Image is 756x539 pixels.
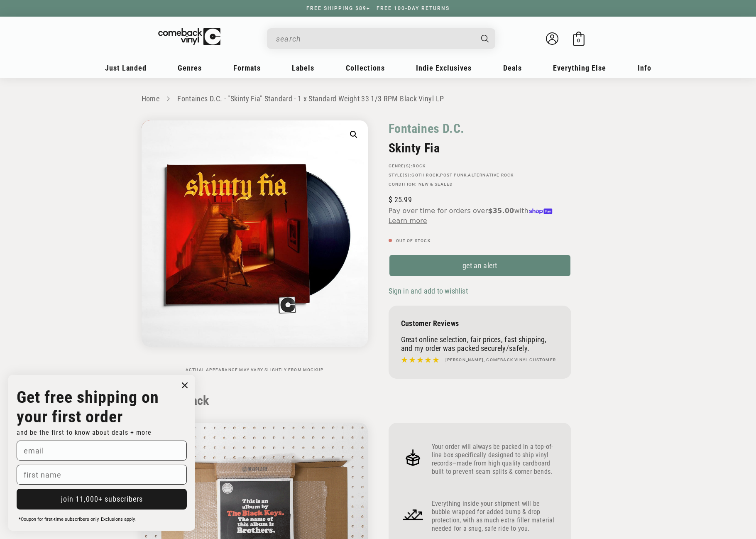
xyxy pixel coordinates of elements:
a: Home [142,94,159,103]
span: Just Landed [105,64,147,72]
p: Out of stock [389,238,571,243]
span: Genres [178,64,202,72]
span: 25.99 [389,195,412,204]
span: Labels [292,64,314,72]
span: Sign in and add to wishlist [389,287,468,295]
span: and be the first to know about deals + more [17,429,152,436]
button: join 11,000+ subscribers [17,489,187,510]
a: get an alert [389,254,571,277]
span: Everything Else [553,64,606,72]
span: Indie Exclusives [416,64,472,72]
a: Rock [413,164,426,168]
h2: Skinty Fia [389,141,571,155]
img: star5.svg [401,355,439,365]
p: Customer Reviews [401,319,559,328]
h4: [PERSON_NAME], Comeback Vinyl customer [445,357,556,363]
nav: breadcrumbs [142,93,615,105]
span: 0 [577,37,580,44]
p: Everything inside your shipment will be bubble wrapped for added bump & drop protection, with as ... [432,500,559,533]
a: FREE SHIPPING $89+ | FREE 100-DAY RETURNS [298,5,458,11]
strong: Get free shipping on your first order [17,387,159,426]
media-gallery: Gallery Viewer [142,120,368,372]
div: Search [267,28,495,49]
input: first name [17,465,187,485]
img: Frame_4.png [401,446,425,470]
p: GENRE(S): [389,164,571,169]
span: Formats [233,64,261,72]
input: When autocomplete results are available use up and down arrows to review and enter to select [276,30,473,47]
button: Search [474,28,496,49]
p: STYLE(S): , , [389,173,571,178]
a: Fontaines D.C. [389,120,465,137]
p: Great online selection, fair prices, fast shipping, and my order was packed securely/safely. [401,335,559,353]
input: email [17,441,187,461]
a: Post-Punk [440,173,467,177]
span: Collections [346,64,385,72]
a: Goth Rock [411,173,439,177]
p: Your order will always be packed in a top-of-line box specifically designed to ship vinyl records... [432,443,559,476]
img: Frame_4_1.png [401,502,425,527]
span: $ [389,195,392,204]
span: Info [638,64,651,72]
a: Fontaines D.C. - "Skinty Fia" Standard - 1 x Standard Weight 33 1/3 RPM Black Vinyl LP [177,94,444,103]
h2: How We Pack [142,393,615,408]
span: Deals [503,64,522,72]
button: Close dialog [179,379,191,392]
span: *Coupon for first-time subscribers only. Exclusions apply. [19,517,136,522]
p: Condition: New & Sealed [389,182,571,187]
p: Actual appearance may vary slightly from mockup [142,367,368,372]
a: Alternative Rock [468,173,514,177]
button: Sign in and add to wishlist [389,286,470,296]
